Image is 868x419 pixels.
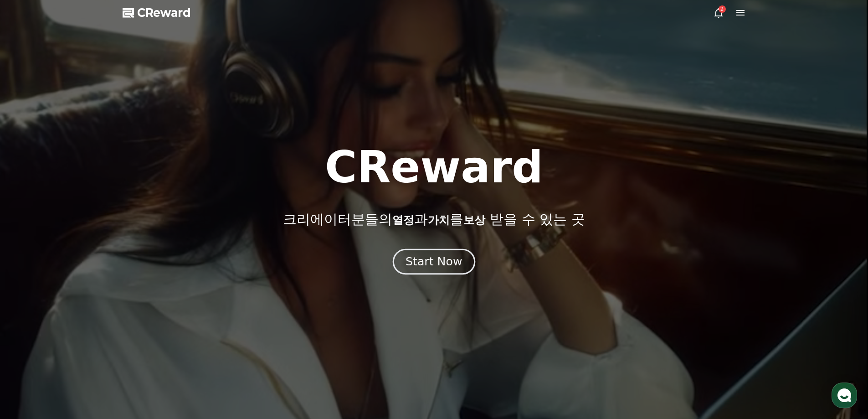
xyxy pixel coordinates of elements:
[395,259,473,267] a: Start Now
[463,214,485,227] span: 보상
[392,214,414,227] span: 열정
[118,289,175,312] a: 설정
[428,214,450,227] span: 가치
[29,303,34,310] span: 홈
[83,303,94,310] span: 대화
[3,289,60,312] a: 홈
[713,7,724,18] a: 2
[393,248,475,274] button: Start Now
[283,211,585,228] p: 크리에이터분들의 과 를 받을 수 있는 곳
[60,289,118,312] a: 대화
[406,254,462,269] div: Start Now
[137,5,191,20] span: CReward
[325,145,543,189] h1: CReward
[123,5,191,20] a: CReward
[719,5,726,13] div: 2
[141,303,152,310] span: 설정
